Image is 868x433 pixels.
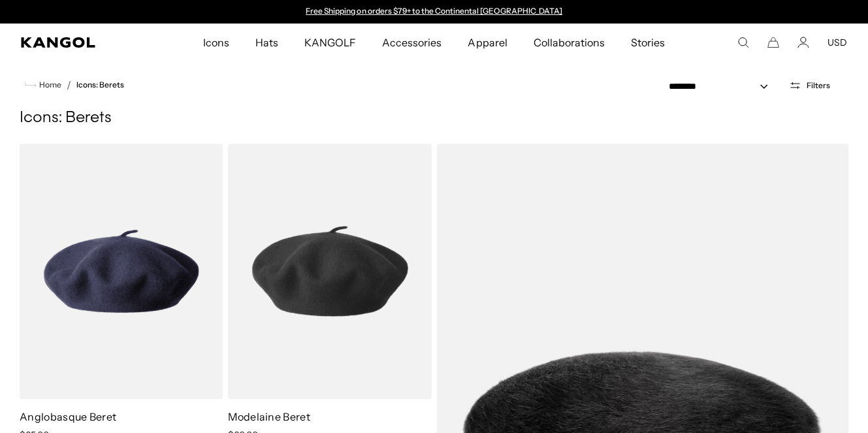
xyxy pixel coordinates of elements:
slideshow-component: Announcement bar [300,7,569,17]
a: Modelaine Beret [228,410,310,423]
a: KANGOLF [291,24,369,61]
div: Announcement [300,7,569,17]
a: Home [25,79,61,91]
summary: Search here [737,37,749,48]
span: Collaborations [534,24,605,61]
button: Cart [767,37,779,48]
a: Free Shipping on orders $79+ to the Continental [GEOGRAPHIC_DATA] [306,6,562,16]
li: / [61,77,71,93]
a: Accessories [369,24,455,61]
div: 1 of 2 [300,7,569,17]
a: Hats [242,24,291,61]
span: Home [37,80,61,89]
button: USD [828,37,847,48]
a: Account [797,37,809,48]
span: Accessories [382,24,442,61]
span: Stories [631,24,665,61]
a: Icons: Berets [76,80,124,89]
span: Apparel [468,24,507,61]
a: Anglobasque Beret [20,410,116,423]
span: Hats [255,24,278,61]
button: Open filters [781,80,838,91]
span: Filters [807,81,830,90]
span: KANGOLF [304,24,356,61]
a: Collaborations [521,24,618,61]
a: Stories [618,24,678,61]
a: Icons [190,24,242,61]
img: Anglobasque Beret [20,144,223,399]
span: Icons [203,24,229,61]
a: Apparel [455,24,520,61]
select: Sort by: Featured [664,80,781,93]
a: Kangol [21,37,133,48]
h1: Icons: Berets [20,108,848,128]
img: Modelaine Beret [228,144,431,399]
